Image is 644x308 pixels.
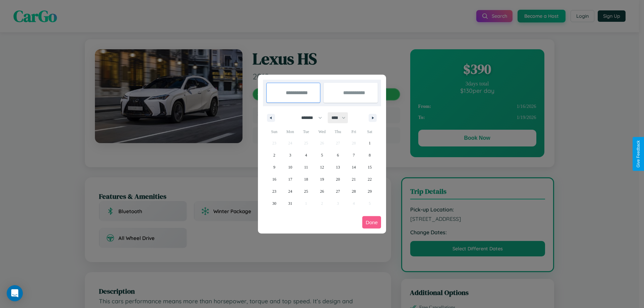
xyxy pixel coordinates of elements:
span: Thu [330,126,346,137]
button: 5 [314,149,330,161]
button: 13 [330,161,346,173]
span: Wed [314,126,330,137]
span: 27 [336,185,340,197]
span: 19 [320,173,324,185]
span: 3 [289,149,291,161]
button: 11 [298,161,314,173]
button: 30 [266,197,282,209]
button: 14 [346,161,362,173]
button: 10 [282,161,298,173]
button: 12 [314,161,330,173]
button: 19 [314,173,330,185]
button: 20 [330,173,346,185]
span: 29 [368,185,372,197]
button: 2 [266,149,282,161]
button: 3 [282,149,298,161]
span: 25 [304,185,308,197]
span: 18 [304,173,308,185]
button: 4 [298,149,314,161]
span: 4 [305,149,307,161]
span: 11 [304,161,308,173]
span: 21 [352,173,356,185]
span: 15 [368,161,372,173]
span: 31 [288,197,292,209]
span: Sat [362,126,378,137]
button: 29 [362,185,378,197]
button: 7 [346,149,362,161]
button: 25 [298,185,314,197]
button: 23 [266,185,282,197]
button: 6 [330,149,346,161]
span: 30 [272,197,276,209]
span: 22 [368,173,372,185]
span: 5 [321,149,323,161]
span: 2 [273,149,275,161]
span: 12 [320,161,324,173]
button: 24 [282,185,298,197]
span: Mon [282,126,298,137]
button: 22 [362,173,378,185]
span: 13 [336,161,340,173]
span: 1 [369,137,371,149]
div: Give Feedback [636,140,641,168]
button: 17 [282,173,298,185]
button: 1 [362,137,378,149]
span: 17 [288,173,292,185]
button: 28 [346,185,362,197]
span: 14 [352,161,356,173]
span: 7 [353,149,355,161]
button: 31 [282,197,298,209]
span: 6 [337,149,339,161]
span: 8 [369,149,371,161]
button: 8 [362,149,378,161]
button: Done [362,216,381,229]
span: 28 [352,185,356,197]
span: Tue [298,126,314,137]
span: 20 [336,173,340,185]
span: Sun [266,126,282,137]
span: 10 [288,161,292,173]
span: 26 [320,185,324,197]
span: 16 [272,173,276,185]
div: Open Intercom Messenger [7,285,23,301]
button: 26 [314,185,330,197]
button: 15 [362,161,378,173]
button: 27 [330,185,346,197]
button: 16 [266,173,282,185]
button: 21 [346,173,362,185]
button: 9 [266,161,282,173]
span: 23 [272,185,276,197]
span: Fri [346,126,362,137]
span: 24 [288,185,292,197]
button: 18 [298,173,314,185]
span: 9 [273,161,275,173]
